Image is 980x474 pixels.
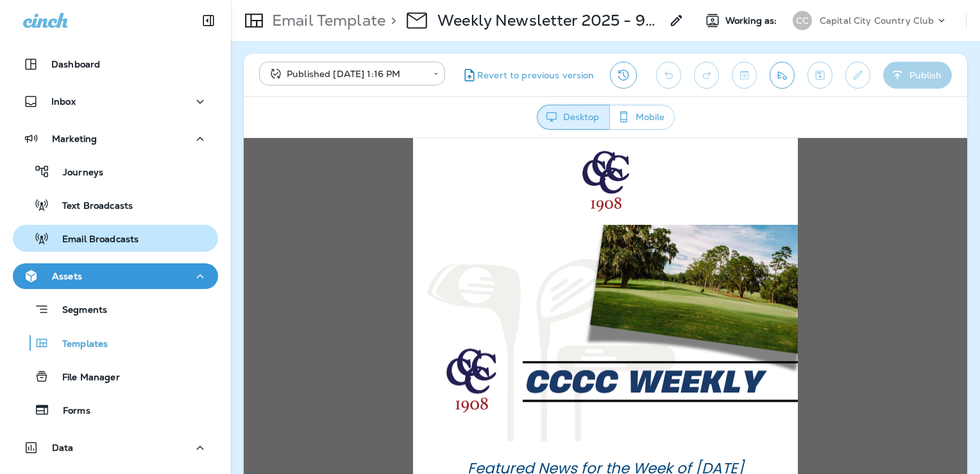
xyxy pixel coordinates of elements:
[13,396,218,423] button: Forms
[455,62,600,89] button: Revert to previous version
[610,62,637,89] button: View Changelog
[537,105,610,130] button: Desktop
[477,69,595,82] span: Revert to previous version
[13,263,218,289] button: Assets
[52,271,82,281] p: Assets
[49,304,107,317] p: Segments
[13,126,218,152] button: Marketing
[339,13,385,74] img: Capital-City-CC-logo.png
[13,295,218,323] button: Segments
[50,405,90,417] p: Forms
[52,443,74,453] p: Data
[13,363,218,390] button: File Manager
[13,225,218,252] button: Email Broadcasts
[50,167,103,179] p: Journeys
[437,11,661,30] p: Weekly Newsletter 2025 - 9/29
[224,320,500,340] em: Featured News for the Week of [DATE]
[793,11,812,30] div: CC
[609,105,675,130] button: Mobile
[820,15,934,26] p: Capital City Country Club
[13,435,218,461] button: Data
[13,191,218,218] button: Text Broadcasts
[49,200,133,213] p: Text Broadcasts
[51,59,100,69] p: Dashboard
[49,338,108,351] p: Templates
[169,87,554,304] img: CCCC--Newsletter-617---blog.png
[49,372,120,384] p: File Manager
[13,51,218,77] button: Dashboard
[13,89,218,114] button: Inbox
[267,11,385,30] p: Email Template
[13,158,218,185] button: Journeys
[13,329,218,356] button: Templates
[385,11,396,30] p: >
[52,134,97,144] p: Marketing
[49,234,139,246] p: Email Broadcasts
[770,62,795,89] button: Send test email
[51,96,76,107] p: Inbox
[725,15,780,26] span: Working as:
[268,67,425,80] div: Published [DATE] 1:16 PM
[190,8,226,33] button: Collapse Sidebar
